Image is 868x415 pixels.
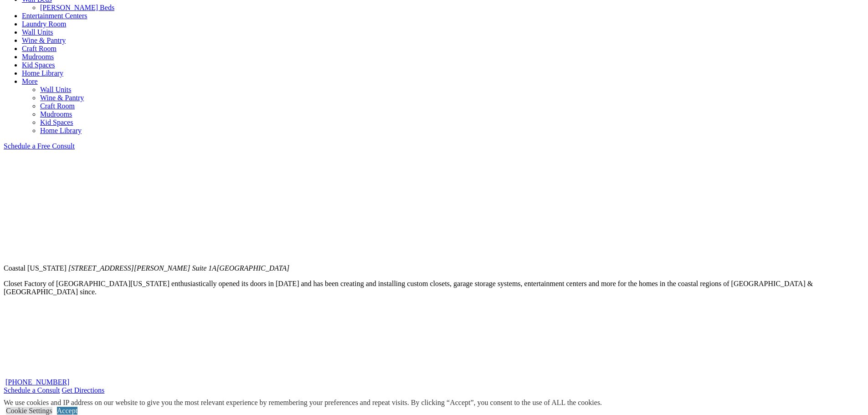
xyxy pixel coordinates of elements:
a: Entertainment Centers [22,12,87,20]
a: Craft Room [40,102,75,110]
a: Craft Room [22,45,56,52]
em: [STREET_ADDRESS][PERSON_NAME] Suite 1A [68,264,289,272]
a: [PHONE_NUMBER] [5,378,69,386]
a: Accept [57,407,77,415]
p: Closet Factory of [GEOGRAPHIC_DATA][US_STATE] enthusiastically opened its doors in [DATE] and has... [4,280,864,296]
a: More menu text will display only on big screen [22,77,38,85]
span: [GEOGRAPHIC_DATA] [216,264,289,272]
a: Wine & Pantry [40,94,84,102]
a: Mudrooms [22,53,54,61]
a: Schedule a Consult [4,386,60,394]
a: [PERSON_NAME] Beds [40,4,114,11]
a: Kid Spaces [40,118,73,126]
a: Laundry Room [22,20,66,28]
a: Cookie Settings [6,407,52,415]
a: Kid Spaces [22,61,55,69]
a: Home Library [22,69,63,77]
span: Coastal [US_STATE] [4,264,67,272]
a: Click Get Directions to get location on google map [62,386,105,394]
div: We use cookies and IP address on our website to give you the most relevant experience by remember... [4,399,602,407]
a: Mudrooms [40,110,72,118]
a: Wine & Pantry [22,36,66,44]
a: Wall Units [22,28,53,36]
a: Schedule a Free Consult (opens a dropdown menu) [4,142,75,150]
a: Wall Units [40,86,71,93]
a: Home Library [40,127,82,134]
